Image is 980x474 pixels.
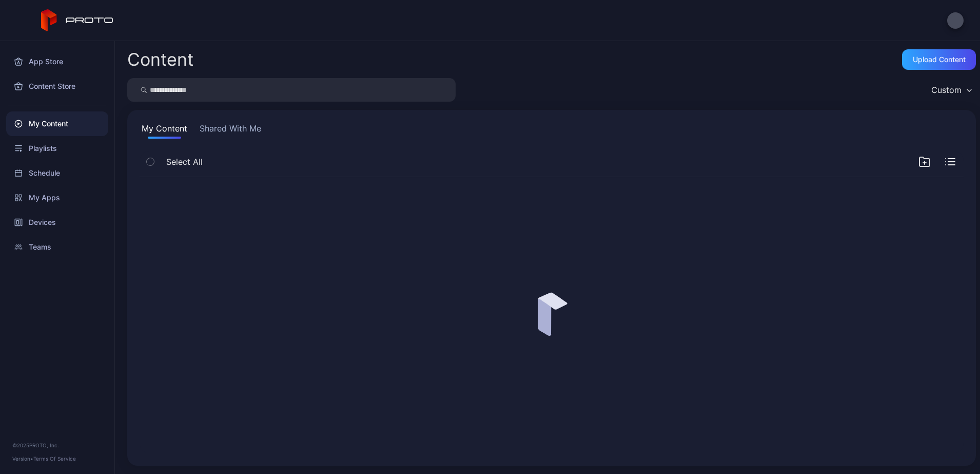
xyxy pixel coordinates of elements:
[127,51,193,68] div: Content
[166,156,203,168] span: Select All
[6,210,108,235] a: Devices
[6,136,108,161] a: Playlists
[6,235,108,259] a: Teams
[6,161,108,185] a: Schedule
[140,122,189,139] button: My Content
[6,49,108,74] a: App Store
[926,78,976,102] button: Custom
[6,111,108,136] a: My Content
[198,122,263,139] button: Shared With Me
[913,55,966,64] div: Upload Content
[6,74,108,99] a: Content Store
[12,456,33,462] span: Version •
[33,456,76,462] a: Terms Of Service
[931,85,962,95] div: Custom
[902,49,976,70] button: Upload Content
[6,185,108,210] a: My Apps
[12,441,102,449] div: © 2025 PROTO, Inc.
